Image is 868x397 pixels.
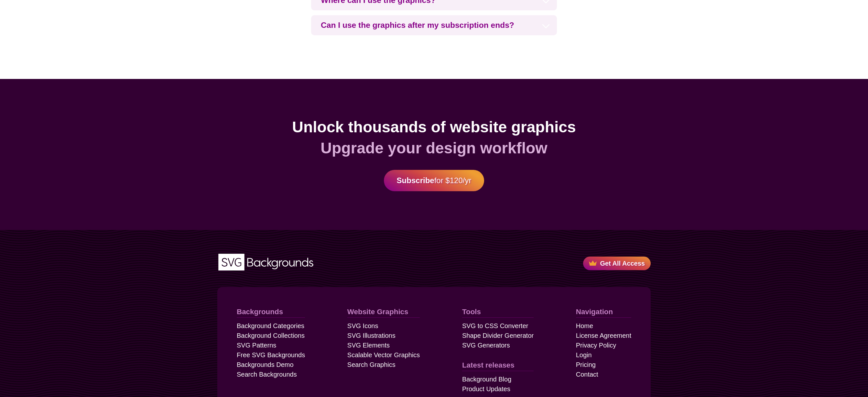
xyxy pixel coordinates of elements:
[311,15,557,35] h3: Can I use the graphics after my subscription ends?
[384,170,484,191] a: Subscribefor $120/yr
[576,321,593,331] a: Home
[576,306,631,318] a: Navigation
[347,331,396,340] a: SVG Illustrations
[19,118,849,137] h2: Unlock thousands of website graphics
[347,350,420,360] a: Scalable Vector Graphics
[462,360,534,371] a: Latest releases
[237,340,276,350] a: SVG Patterns
[462,374,511,384] a: Background Blog
[19,139,849,158] h2: Upgrade your design workflow
[462,340,510,350] a: SVG Generators
[347,321,378,331] a: SVG Icons
[347,340,390,350] a: SVG Elements
[462,384,510,394] a: Product Updates
[237,306,305,318] a: Backgrounds
[237,321,304,331] a: Background Categories
[462,321,528,331] a: SVG to CSS Converter
[347,360,396,369] a: Search Graphics
[397,176,434,185] strong: Subscribe
[583,257,651,270] a: Get All Access
[347,306,420,318] a: Website Graphics
[237,360,294,369] a: Backgrounds Demo
[462,306,534,318] a: Tools
[576,340,616,350] a: Privacy Policy
[462,331,534,340] a: Shape Divider Generator
[576,369,598,379] a: Contact
[237,331,305,340] a: Background Collections
[576,360,596,369] a: Pricing
[576,331,631,340] a: License Agreement
[237,350,305,360] a: Free SVG Backgrounds
[576,350,592,360] a: Login
[237,369,297,379] a: Search Backgrounds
